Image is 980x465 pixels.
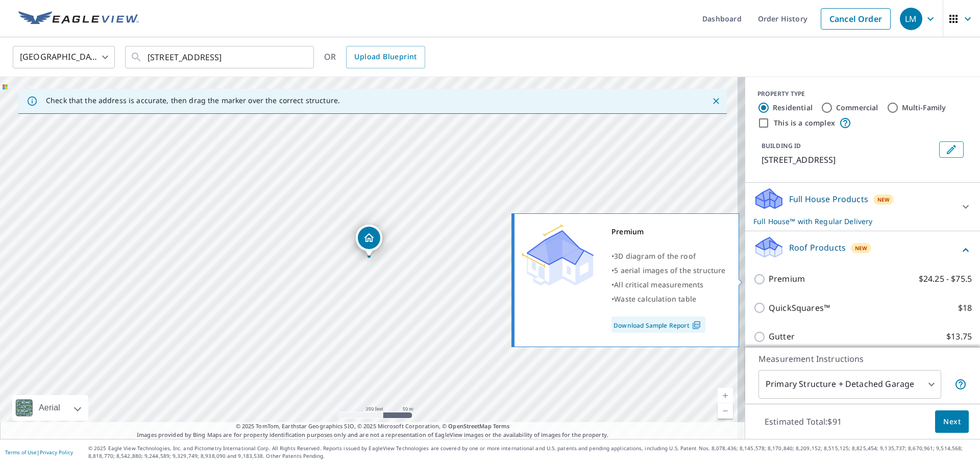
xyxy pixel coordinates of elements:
p: Full House Products [789,193,868,205]
span: Next [943,415,961,428]
span: Your report will include the primary structure and a detached garage if one exists. [954,378,967,390]
p: [STREET_ADDRESS] [762,154,935,166]
a: Terms of Use [5,449,37,456]
img: Premium [522,225,594,286]
a: Current Level 17, Zoom Out [718,403,733,419]
label: Multi-Family [902,103,946,113]
div: • [611,292,726,306]
div: Aerial [36,395,63,421]
p: $18 [958,302,972,314]
a: OpenStreetMap [448,422,491,430]
span: Upload Blueprint [354,51,416,63]
p: $13.75 [946,330,972,343]
a: Upload Blueprint [346,46,425,68]
p: | [5,449,73,455]
button: Next [935,410,969,433]
div: • [611,249,726,263]
div: Roof ProductsNew [753,235,972,264]
label: This is a complex [774,118,835,128]
p: Check that the address is accurate, then drag the marker over the correct structure. [46,96,340,105]
div: Dropped pin, building 1, Residential property, 2011 Kings Mill Rd Lapeer, MI 48446 [356,225,382,256]
div: LM [900,8,922,30]
img: EV Logo [18,11,139,27]
input: Search by address or latitude-longitude [148,43,293,71]
p: Gutter [769,330,795,343]
div: Primary Structure + Detached Garage [758,370,941,399]
p: $24.25 - $75.5 [919,273,972,285]
div: [GEOGRAPHIC_DATA] [13,43,115,71]
p: © 2025 Eagle View Technologies, Inc. and Pictometry International Corp. All Rights Reserved. Repo... [88,445,975,460]
p: Premium [769,273,805,285]
label: Commercial [836,103,878,113]
span: New [877,195,890,204]
div: Premium [611,225,726,239]
div: OR [324,46,425,68]
p: Roof Products [789,241,846,254]
a: Download Sample Report [611,316,705,333]
p: BUILDING ID [762,141,801,150]
div: • [611,278,726,292]
button: Close [709,94,723,108]
label: Residential [773,103,813,113]
span: New [855,244,868,252]
p: Full House™ with Regular Delivery [753,216,953,227]
img: Pdf Icon [690,321,703,330]
div: PROPERTY TYPE [757,89,968,99]
p: Measurement Instructions [758,353,967,365]
button: Edit building 1 [939,141,964,158]
span: 5 aerial images of the structure [614,265,725,275]
a: Privacy Policy [40,449,73,456]
span: Waste calculation table [614,294,696,304]
div: Full House ProductsNewFull House™ with Regular Delivery [753,187,972,227]
span: All critical measurements [614,280,703,289]
a: Cancel Order [821,8,891,30]
a: Current Level 17, Zoom In [718,388,733,403]
a: Terms [493,422,510,430]
div: • [611,263,726,278]
div: Aerial [12,395,88,421]
p: QuickSquares™ [769,302,830,314]
p: Estimated Total: $91 [756,410,850,433]
span: 3D diagram of the roof [614,251,696,261]
span: © 2025 TomTom, Earthstar Geographics SIO, © 2025 Microsoft Corporation, © [236,422,510,431]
